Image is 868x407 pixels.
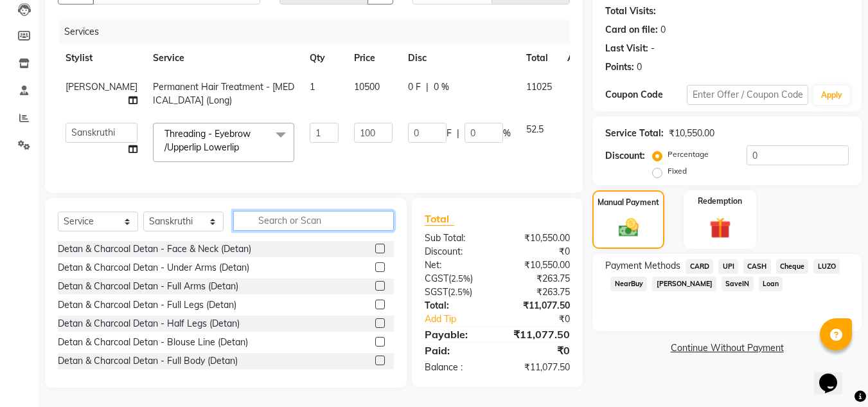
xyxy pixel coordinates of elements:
[497,285,580,299] div: ₹263.75
[415,231,497,245] div: Sub Total:
[415,245,497,258] div: Discount:
[450,287,470,297] span: 2.5%
[526,123,544,135] span: 52.5
[610,276,647,291] span: NearBuy
[58,242,251,256] div: Detan & Charcoal Detan - Face & Neck (Detan)
[415,327,497,342] div: Payable:
[605,60,634,74] div: Points:
[451,273,470,284] span: 2.5%
[605,149,645,163] div: Discount:
[164,128,251,153] span: Threading - Eyebrow /Upperlip Lowerlip
[652,276,716,291] span: [PERSON_NAME]
[415,285,497,299] div: ( )
[497,258,580,272] div: ₹10,550.00
[743,259,771,274] span: CASH
[503,127,511,140] span: %
[605,127,664,140] div: Service Total:
[346,44,400,73] th: Price
[457,127,459,140] span: |
[526,81,552,93] span: 11025
[425,212,454,226] span: Total
[400,44,518,73] th: Disc
[560,44,602,73] th: Action
[233,211,394,231] input: Search or Scan
[145,44,302,73] th: Service
[497,343,580,358] div: ₹0
[302,44,346,73] th: Qty
[497,272,580,285] div: ₹263.75
[605,88,686,102] div: Coupon Code
[686,259,713,274] span: CARD
[668,165,687,177] label: Fixed
[687,85,808,105] input: Enter Offer / Coupon Code
[415,272,497,285] div: ( )
[434,80,449,94] span: 0 %
[518,44,560,73] th: Total
[497,327,580,342] div: ₹11,077.50
[447,127,452,140] span: F
[415,258,497,272] div: Net:
[497,245,580,258] div: ₹0
[651,42,655,55] div: -
[425,273,448,284] span: CGST
[511,312,580,326] div: ₹0
[58,317,240,330] div: Detan & Charcoal Detan - Half Legs (Detan)
[612,216,645,239] img: _cash.svg
[814,356,855,394] iframe: chat widget
[58,298,236,312] div: Detan & Charcoal Detan - Full Legs (Detan)
[605,23,658,37] div: Card on file:
[637,60,642,74] div: 0
[813,86,850,105] button: Apply
[776,259,809,274] span: Cheque
[58,336,248,349] div: Detan & Charcoal Detan - Blouse Line (Detan)
[415,343,497,358] div: Paid:
[497,231,580,245] div: ₹10,550.00
[698,195,742,207] label: Redemption
[759,276,783,291] span: Loan
[59,20,580,44] div: Services
[58,280,238,293] div: Detan & Charcoal Detan - Full Arms (Detan)
[239,141,245,153] a: x
[595,341,859,355] a: Continue Without Payment
[58,44,145,73] th: Stylist
[722,276,754,291] span: SaveIN
[605,42,648,55] div: Last Visit:
[598,197,659,208] label: Manual Payment
[425,286,448,298] span: SGST
[58,354,238,368] div: Detan & Charcoal Detan - Full Body (Detan)
[415,361,497,374] div: Balance :
[669,127,714,140] div: ₹10,550.00
[415,312,511,326] a: Add Tip
[660,23,666,37] div: 0
[718,259,738,274] span: UPI
[813,259,840,274] span: LUZO
[310,81,315,93] span: 1
[58,261,249,275] div: Detan & Charcoal Detan - Under Arms (Detan)
[408,80,421,94] span: 0 F
[605,259,680,273] span: Payment Methods
[668,149,709,160] label: Percentage
[497,361,580,374] div: ₹11,077.50
[354,81,380,93] span: 10500
[497,299,580,312] div: ₹11,077.50
[153,81,294,106] span: Permanent Hair Treatment - [MEDICAL_DATA] (Long)
[426,80,429,94] span: |
[605,5,656,18] div: Total Visits:
[66,81,137,93] span: [PERSON_NAME]
[703,215,738,241] img: _gift.svg
[415,299,497,312] div: Total:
